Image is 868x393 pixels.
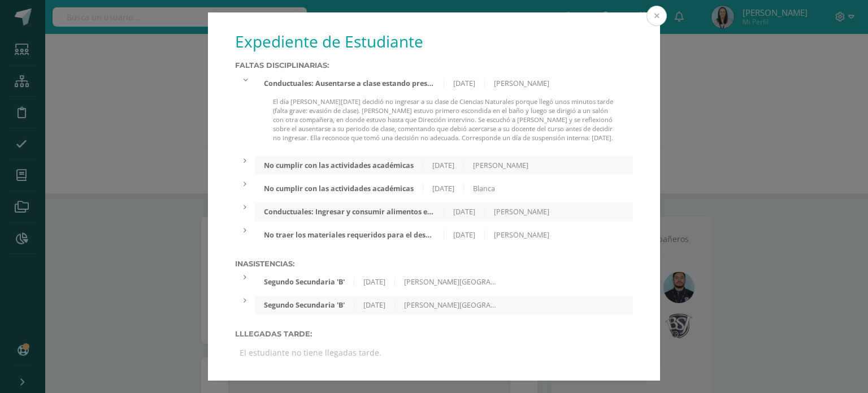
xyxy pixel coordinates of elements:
[485,207,558,217] div: [PERSON_NAME]
[444,230,485,240] div: [DATE]
[485,79,558,88] div: [PERSON_NAME]
[423,184,464,193] div: [DATE]
[235,330,633,338] label: Lllegadas tarde:
[235,61,633,70] label: Faltas Disciplinarias:
[235,260,633,268] label: Inasistencias:
[255,230,444,240] div: No traer los materiales requeridos para el desarrollo de las clases
[235,343,633,362] div: El estudiante no tiene llegadas tarde.
[354,300,395,310] div: [DATE]
[444,79,485,88] div: [DATE]
[255,79,444,88] div: Conductuales: Ausentarse a clase estando presente en el colegio, incluyendo tiempos prolongados e...
[423,161,464,170] div: [DATE]
[255,184,423,193] div: No cumplir con las actividades académicas
[464,161,537,170] div: [PERSON_NAME]
[444,207,485,217] div: [DATE]
[255,97,633,151] div: El día [PERSON_NAME][DATE] decidió no ingresar a su clase de Ciencias Naturales porque llegó unos...
[235,31,633,52] h1: Expediente de Estudiante
[255,207,444,217] div: Conductuales: Ingresar y consumir alimentos en lugares no autorizados.
[464,184,504,193] div: Blanca
[485,230,558,240] div: [PERSON_NAME]
[395,277,509,287] div: [PERSON_NAME][GEOGRAPHIC_DATA]
[255,161,423,170] div: No cumplir con las actividades académicas
[255,300,354,310] div: Segundo Secundaria 'B'
[354,277,395,287] div: [DATE]
[646,6,667,26] button: Close (Esc)
[395,300,509,310] div: [PERSON_NAME][GEOGRAPHIC_DATA]
[255,277,354,287] div: Segundo Secundaria 'B'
